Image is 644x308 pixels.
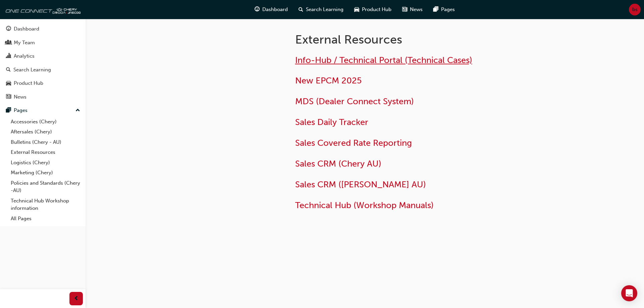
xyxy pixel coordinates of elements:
a: Product Hub [3,77,83,89]
span: guage-icon [6,26,11,32]
a: search-iconSearch Learning [293,3,349,16]
a: New EPCM 2025 [295,75,362,86]
span: search-icon [299,5,303,14]
a: Sales CRM (Chery AU) [295,159,381,169]
a: Sales Daily Tracker [295,117,368,127]
span: Product Hub [362,6,391,13]
span: Search Learning [306,6,343,13]
a: Accessories (Chery) [8,117,83,127]
span: chart-icon [6,53,11,59]
a: My Team [3,37,83,49]
span: guage-icon [255,5,260,14]
a: Technical Hub (Workshop Manuals) [295,200,434,210]
a: All Pages [8,213,83,224]
a: Search Learning [3,64,83,76]
a: Logistics (Chery) [8,158,83,168]
a: guage-iconDashboard [249,3,293,16]
span: pages-icon [433,5,438,14]
div: Search Learning [13,66,51,74]
span: pages-icon [6,108,11,114]
a: car-iconProduct Hub [349,3,397,16]
div: My Team [14,39,35,47]
a: Policies and Standards (Chery -AU) [8,178,83,196]
span: Dashboard [262,6,288,13]
span: News [410,6,423,13]
a: Dashboard [3,23,83,35]
a: Info-Hub / Technical Portal (Technical Cases) [295,55,472,65]
span: prev-icon [74,295,79,303]
a: Marketing (Chery) [8,168,83,178]
span: news-icon [402,5,407,14]
a: Technical Hub Workshop information [8,196,83,213]
button: bs [629,4,641,15]
a: External Resources [8,147,83,158]
span: people-icon [6,40,11,46]
a: pages-iconPages [428,3,460,16]
a: Bulletins (Chery - AU) [8,137,83,147]
img: oneconnect [3,3,80,16]
div: Dashboard [14,25,39,33]
a: Analytics [3,50,83,62]
a: Sales Covered Rate Reporting [295,138,412,148]
span: news-icon [6,94,11,100]
div: Analytics [14,52,35,60]
div: News [14,93,26,101]
h1: External Resources [295,32,515,47]
span: up-icon [75,106,80,115]
a: MDS (Dealer Connect System) [295,96,414,107]
div: Pages [14,107,28,114]
span: car-icon [354,5,359,14]
a: News [3,91,83,103]
span: bs [632,6,638,13]
div: Product Hub [14,79,43,87]
a: Aftersales (Chery) [8,127,83,137]
div: Open Intercom Messenger [621,285,637,301]
button: DashboardMy TeamAnalyticsSearch LearningProduct HubNews [3,21,83,104]
button: Pages [3,104,83,117]
a: news-iconNews [397,3,428,16]
span: car-icon [6,80,11,86]
span: search-icon [6,67,11,73]
a: Sales CRM ([PERSON_NAME] AU) [295,179,426,190]
span: Pages [441,6,455,13]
